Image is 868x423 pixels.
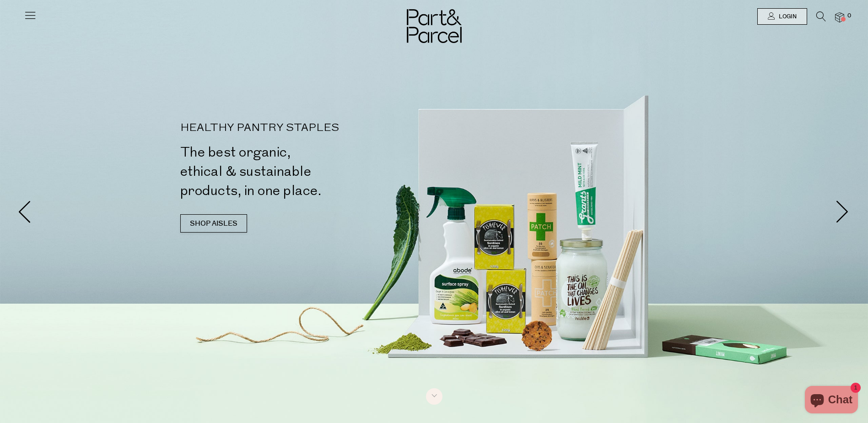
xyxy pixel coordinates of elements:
inbox-online-store-chat: Shopify online store chat [802,386,861,416]
span: 0 [845,12,853,20]
p: HEALTHY PANTRY STAPLES [180,123,438,134]
a: 0 [835,12,844,22]
a: SHOP AISLES [180,214,247,233]
h2: The best organic, ethical & sustainable products, in one place. [180,143,438,201]
a: Login [757,8,807,25]
span: Login [776,13,797,21]
img: Part&Parcel [407,9,462,43]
